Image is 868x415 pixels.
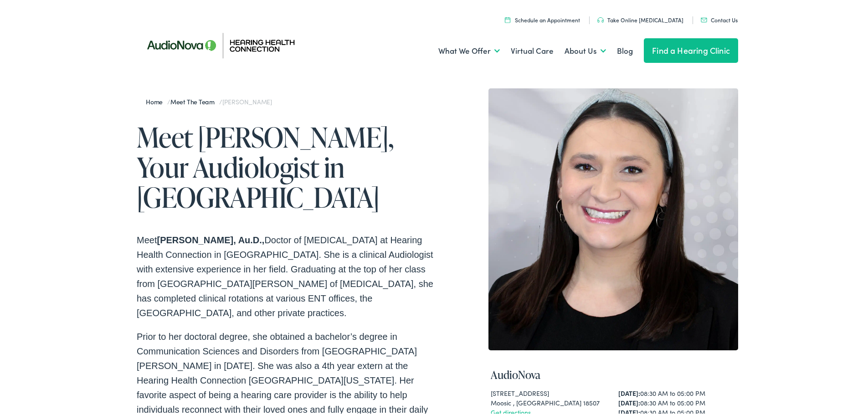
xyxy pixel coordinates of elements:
a: Find a Hearing Clinic [644,36,738,61]
h4: AudioNova [491,367,736,380]
p: Meet Doctor of [MEDICAL_DATA] at Hearing Health Connection in [GEOGRAPHIC_DATA]. She is a clinica... [137,231,437,318]
span: [PERSON_NAME] [222,95,272,104]
strong: [DATE]: [618,387,640,396]
strong: [DATE]: [618,396,640,405]
a: Contact Us [701,14,738,22]
a: About Us [565,32,606,66]
span: / / [146,95,272,104]
img: utility icon [597,15,604,21]
strong: [DATE]: [618,406,640,415]
div: [STREET_ADDRESS] [491,387,608,396]
a: Take Online [MEDICAL_DATA] [597,14,683,22]
h1: Meet [PERSON_NAME], Your Audiologist in [GEOGRAPHIC_DATA] [137,120,437,210]
div: Moosic , [GEOGRAPHIC_DATA] 18507 [491,396,608,406]
a: Meet the Team [170,95,219,104]
img: utility icon [505,15,510,21]
a: What We Offer [438,32,500,66]
a: Blog [617,32,633,66]
img: utility icon [701,16,707,20]
a: Schedule an Appointment [505,14,580,22]
a: Get directions [491,406,531,415]
a: Home [146,95,167,104]
a: Virtual Care [511,32,554,66]
strong: [PERSON_NAME], Au.D., [157,233,264,243]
